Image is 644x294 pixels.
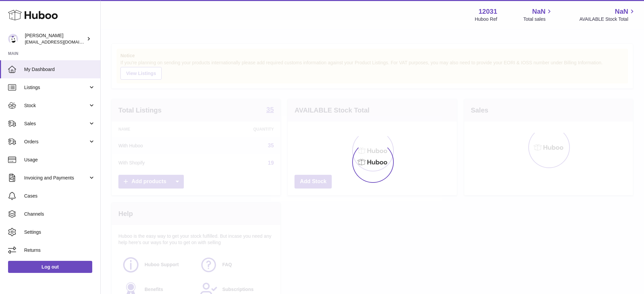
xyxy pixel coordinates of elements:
[24,247,95,253] span: Returns
[8,261,92,273] a: Log out
[523,7,553,22] a: NaN Total sales
[24,211,95,217] span: Channels
[24,66,95,73] span: My Dashboard
[24,157,95,163] span: Usage
[615,7,628,16] span: NaN
[25,39,99,45] span: [EMAIL_ADDRESS][DOMAIN_NAME]
[24,84,88,91] span: Listings
[479,7,497,16] strong: 12031
[24,175,88,181] span: Invoicing and Payments
[475,16,497,22] div: Huboo Ref
[532,7,545,16] span: NaN
[24,139,88,145] span: Orders
[25,32,85,45] div: [PERSON_NAME]
[24,193,95,199] span: Cases
[24,102,88,109] span: Stock
[8,34,18,44] img: internalAdmin-12031@internal.huboo.com
[24,229,95,235] span: Settings
[579,16,636,22] span: AVAILABLE Stock Total
[579,7,636,22] a: NaN AVAILABLE Stock Total
[24,121,88,127] span: Sales
[523,16,553,22] span: Total sales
